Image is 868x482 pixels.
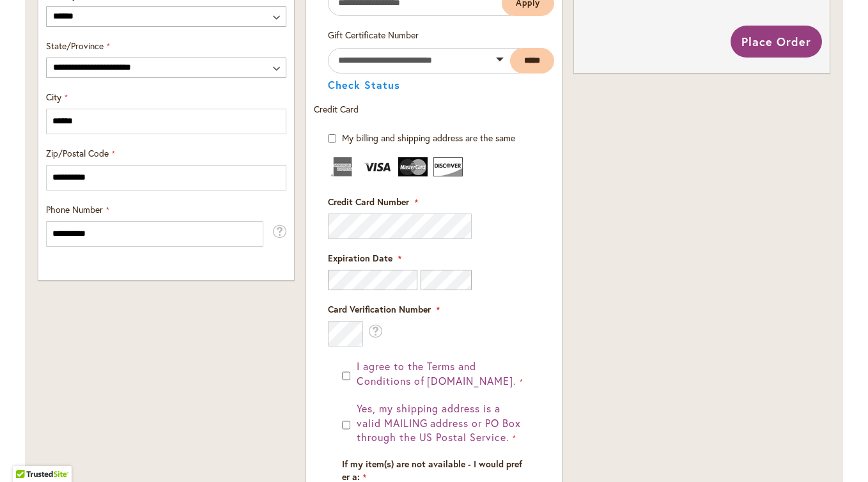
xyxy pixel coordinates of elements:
[328,196,409,208] span: Credit Card Number
[342,132,515,144] span: My billing and shipping address are the same
[46,91,61,103] span: City
[328,157,357,176] img: American Express
[46,203,103,215] span: Phone Number
[328,303,431,315] span: Card Verification Number
[433,157,463,176] img: Discover
[731,26,822,58] button: Place Order
[398,157,428,176] img: MasterCard
[357,401,521,444] span: Yes, my shipping address is a valid MAILING address or PO Box through the US Postal Service.
[328,252,392,264] span: Expiration Date
[314,103,359,115] span: Credit Card
[46,147,109,159] span: Zip/Postal Code
[46,40,104,52] span: State/Province
[357,359,516,387] span: I agree to the Terms and Conditions of [DOMAIN_NAME].
[328,80,400,90] button: Check Status
[741,34,811,49] span: Place Order
[328,29,419,41] span: Gift Certificate Number
[10,437,45,472] iframe: Launch Accessibility Center
[363,157,392,176] img: Visa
